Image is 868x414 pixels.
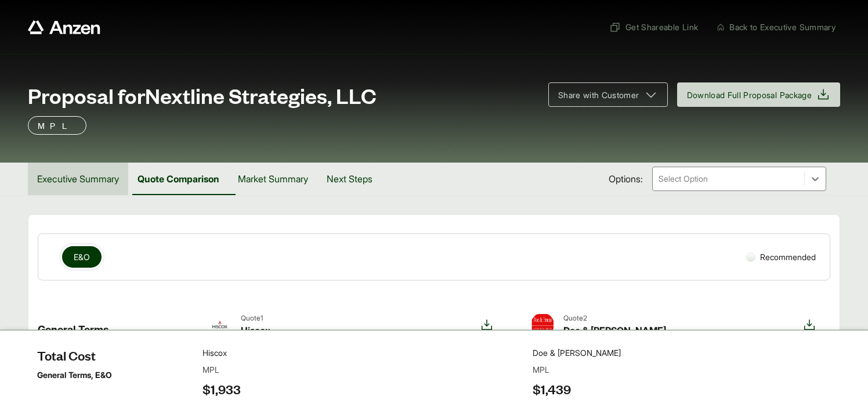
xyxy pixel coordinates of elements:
button: Download option [475,313,498,337]
button: E&O [62,246,102,268]
span: Proposal for Nextline Strategies, LLC [28,84,377,107]
div: Non-Admitted [531,395,582,408]
span: Share with Customer [558,89,639,101]
span: Doe & [PERSON_NAME] [563,323,666,337]
img: Doe & Emuss-Logo [531,313,554,336]
button: Market Summary [229,163,317,195]
button: Download option [798,313,821,337]
span: Quote 2 [563,313,666,323]
span: Options: [609,172,643,186]
button: Next Steps [317,163,382,195]
span: E&O [74,251,90,263]
span: Download Full Proposal Package [687,89,812,101]
div: A (Excellent) [208,360,253,372]
p: Rating [47,360,70,372]
div: Recommended [742,246,820,268]
img: Hiscox-Logo [208,313,232,336]
span: Get Shareable Link [609,21,698,33]
p: Admitted [47,395,79,408]
div: General Terms [38,304,185,347]
p: MPL [38,118,77,132]
span: Hiscox [241,323,270,337]
span: Back to Executive Summary [729,21,836,33]
span: Quote 1 [241,313,270,323]
button: Share with Customer [548,82,668,107]
div: Admitted [208,395,241,408]
button: Download Full Proposal Package [677,82,841,107]
button: Back to Executive Summary [712,16,840,38]
div: None [531,360,551,372]
a: Anzen website [28,20,100,34]
button: Quote Comparison [128,163,229,195]
button: Executive Summary [28,163,128,195]
button: Get Shareable Link [605,16,703,38]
